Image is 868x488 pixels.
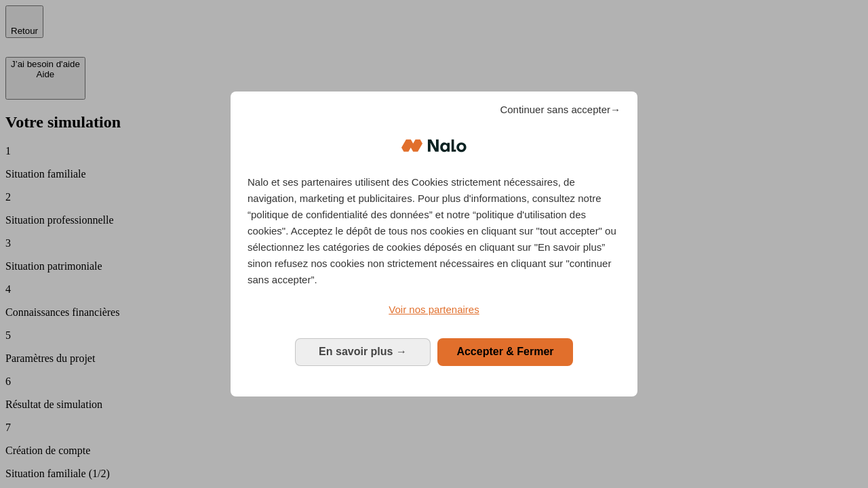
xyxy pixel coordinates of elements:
img: Logo [401,125,467,166]
button: Accepter & Fermer: Accepter notre traitement des données et fermer [437,338,573,365]
span: Continuer sans accepter→ [500,102,620,118]
span: Accepter & Fermer [456,346,553,357]
div: Bienvenue chez Nalo Gestion du consentement [231,91,637,396]
span: Voir nos partenaires [389,304,479,315]
button: En savoir plus: Configurer vos consentements [295,338,431,365]
a: Voir nos partenaires [248,302,620,318]
p: Nalo et ses partenaires utilisent des Cookies strictement nécessaires, de navigation, marketing e... [248,174,620,288]
span: En savoir plus → [319,346,407,357]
